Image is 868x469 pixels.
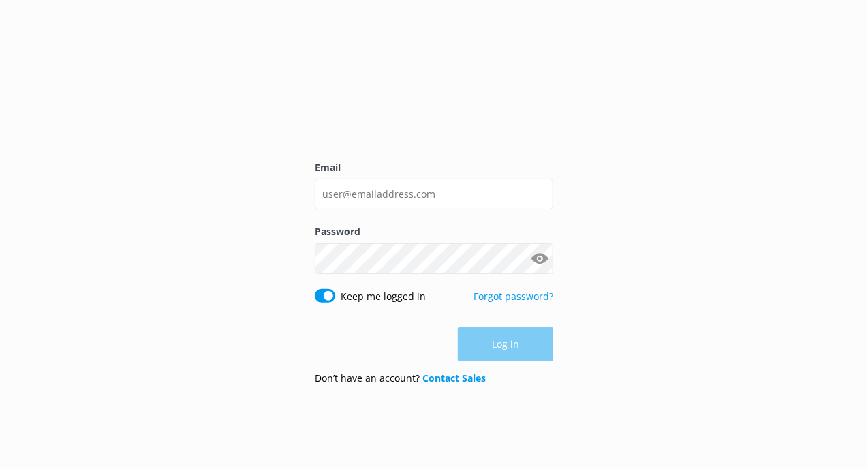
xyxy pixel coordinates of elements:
[474,290,553,303] a: Forgot password?
[341,289,426,304] label: Keep me logged in
[315,224,553,239] label: Password
[315,179,553,209] input: user@emailaddress.com
[315,160,553,175] label: Email
[315,371,486,386] p: Don’t have an account?
[422,372,486,384] a: Contact Sales
[526,245,553,272] button: Show password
